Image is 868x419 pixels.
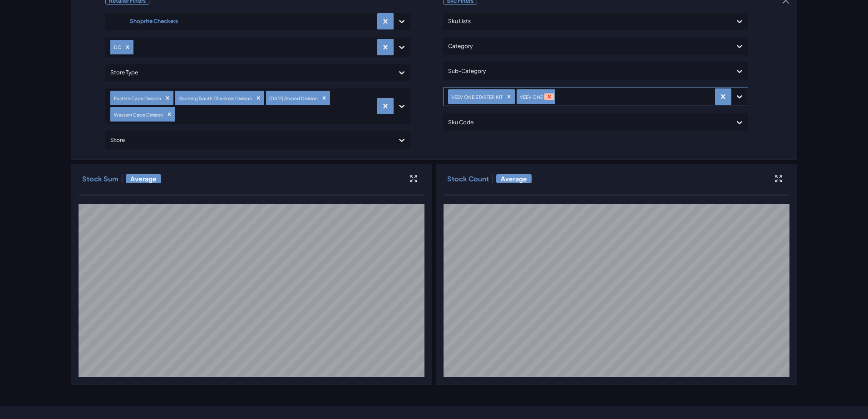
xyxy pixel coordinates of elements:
div: Category [448,39,727,54]
div: Shoprite Checkers [110,14,197,29]
div: Remove DC [123,44,133,50]
div: Sub-Category [448,64,727,78]
div: Remove Eastern Cape Division [163,95,173,101]
div: Store Type [110,65,389,80]
div: DC [111,42,123,52]
span: Average [126,174,161,183]
div: Store [110,133,389,147]
div: Remove VEEV ONE STARTER KIT [504,93,514,100]
div: Remove Natal Shared Division [319,95,329,101]
div: [DATE] Shared Division [266,93,319,103]
div: Remove Western Cape Division [164,111,174,117]
div: Remove Gauteng South Checkers Division [253,95,263,101]
div: VEEV ONE STARTER KIT [449,92,504,102]
div: Western Cape Division [111,110,164,119]
div: Sku Lists [448,14,727,29]
div: Sku Code [448,115,727,130]
div: Remove VEEV ONE [544,93,554,100]
div: Gauteng South Checkers Division [176,93,253,103]
h3: Stock Count [447,174,489,183]
div: VEEV ONE [517,92,544,102]
h3: Stock Sum [82,174,118,183]
span: Average [496,174,532,183]
div: Eastern Cape Division [111,93,163,103]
